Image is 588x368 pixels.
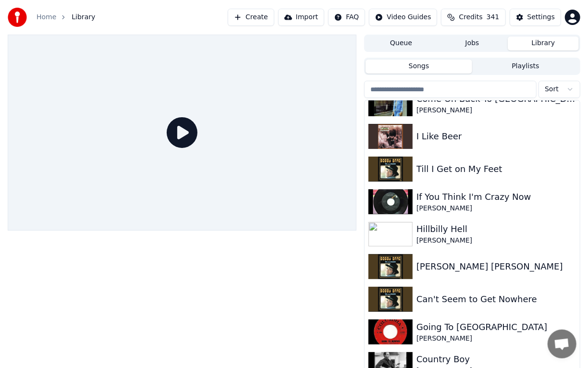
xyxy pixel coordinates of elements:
span: Library [72,12,95,22]
div: Open chat [548,330,576,358]
button: Import [278,9,324,26]
div: Till I Get on My Feet [416,162,576,176]
div: [PERSON_NAME] [416,334,576,343]
button: Create [228,9,274,26]
div: Hillbilly Hell [416,222,576,236]
div: Can't Seem to Get Nowhere [416,293,576,306]
span: Sort [545,85,559,94]
div: I Like Beer [416,130,576,143]
div: Country Boy [416,353,576,366]
button: Video Guides [369,9,437,26]
button: Playlists [472,60,579,74]
nav: breadcrumb [37,12,95,22]
div: If You Think I'm Crazy Now [416,190,576,204]
div: [PERSON_NAME] [416,106,576,115]
div: Going To [GEOGRAPHIC_DATA] [416,320,576,334]
button: Queue [366,37,437,50]
span: 341 [487,12,500,22]
button: Credits341 [441,9,505,26]
button: Library [508,37,579,50]
img: youka [8,8,27,27]
button: Songs [366,60,472,74]
div: [PERSON_NAME] [416,204,576,213]
span: Credits [459,12,482,22]
div: Settings [527,12,555,22]
a: Home [37,12,56,22]
button: FAQ [328,9,365,26]
button: Jobs [437,37,508,50]
div: [PERSON_NAME] [PERSON_NAME] [416,260,576,273]
div: [PERSON_NAME] [416,236,576,245]
button: Settings [510,9,561,26]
